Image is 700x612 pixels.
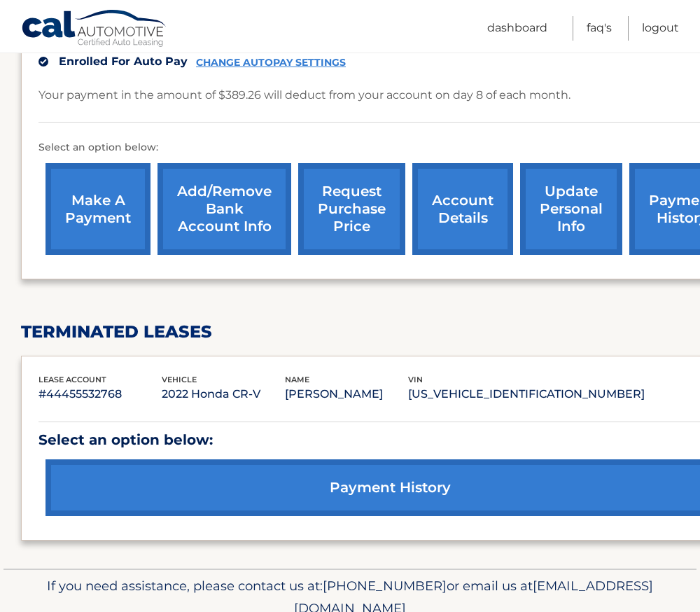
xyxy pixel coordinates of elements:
[162,384,285,404] p: 2022 Honda CR-V
[38,384,162,404] p: #44455532768
[162,375,197,384] span: vehicle
[408,384,645,404] p: [US_VEHICLE_IDENTIFICATION_NUMBER]
[408,375,423,384] span: vin
[196,57,346,69] a: CHANGE AUTOPAY SETTINGS
[157,163,291,255] a: Add/Remove bank account info
[642,16,679,41] a: Logout
[21,9,168,50] a: Cal Automotive
[298,163,405,255] a: request purchase price
[285,375,309,384] span: name
[412,163,513,255] a: account details
[323,578,447,594] span: [PHONE_NUMBER]
[38,85,570,105] p: Your payment in the amount of $389.26 will deduct from your account on day 8 of each month.
[487,16,547,41] a: Dashboard
[45,163,150,255] a: make a payment
[38,57,48,67] img: check.svg
[38,375,106,384] span: lease account
[520,163,622,255] a: update personal info
[59,55,188,68] span: Enrolled For Auto Pay
[285,384,408,404] p: [PERSON_NAME]
[587,16,612,41] a: FAQ's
